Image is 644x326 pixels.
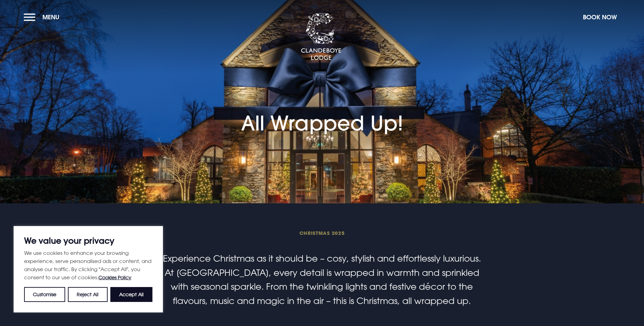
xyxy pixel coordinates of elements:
[24,237,152,245] p: We value your privacy
[24,287,65,302] button: Customise
[24,249,152,282] p: We use cookies to enhance your browsing experience, serve personalised ads or content, and analys...
[68,287,107,302] button: Reject All
[579,10,620,24] button: Book Now
[98,274,131,280] a: Cookies Policy
[241,72,403,135] h1: All Wrapped Up!
[42,13,59,21] span: Menu
[160,251,483,308] p: Experience Christmas as it should be – cosy, stylish and effortlessly luxurious. At [GEOGRAPHIC_D...
[301,13,342,61] img: Clandeboye Lodge
[160,230,483,236] span: Christmas 2025
[24,10,63,24] button: Menu
[14,226,163,312] div: We value your privacy
[110,287,152,302] button: Accept All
